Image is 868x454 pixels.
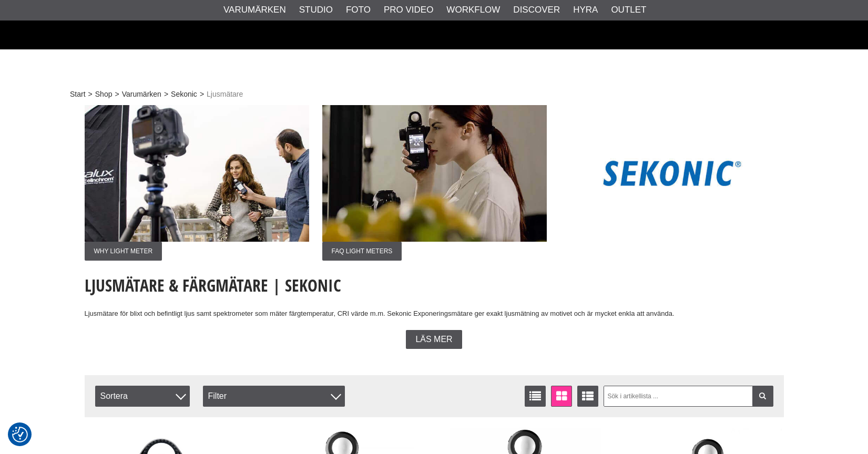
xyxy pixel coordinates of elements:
[200,89,204,100] span: >
[513,3,560,17] a: Discover
[446,3,500,17] a: Workflow
[322,105,547,261] a: Annons:002 ban-sekonic-lightmeters-002.jpgFAQ Light meters
[171,89,197,100] a: Sekonic
[95,386,190,407] span: Sortera
[577,386,598,407] a: Utökad listvisning
[85,105,309,261] a: Annons:001 ban-sekonic-lightmeters-003.jpgWhy Light Meter
[85,308,784,319] p: Ljusmätare för blixt och befintligt ljus samt spektrometer som mäter färgtemperatur, CRI värde m....
[525,386,546,407] a: Listvisning
[207,89,243,100] span: Ljusmätare
[85,274,784,297] h1: Ljusmätare & Färgmätare | Sekonic
[752,386,773,407] a: Filtrera
[70,89,86,100] a: Start
[384,3,433,17] a: Pro Video
[12,427,28,442] img: Revisit consent button
[322,105,547,242] img: Annons:002 ban-sekonic-lightmeters-002.jpg
[115,89,119,100] span: >
[12,425,28,444] button: Samtyckesinställningar
[95,89,113,100] a: Shop
[88,89,93,100] span: >
[122,89,161,100] a: Varumärken
[415,335,452,344] span: Läs mer
[551,386,572,407] a: Fönstervisning
[223,3,286,17] a: Varumärken
[604,386,773,407] input: Sök i artikellista ...
[346,3,371,17] a: Foto
[85,105,309,242] img: Annons:001 ban-sekonic-lightmeters-003.jpg
[164,89,168,100] span: >
[299,3,333,17] a: Studio
[611,3,646,17] a: Outlet
[573,3,598,17] a: Hyra
[560,105,784,242] img: Annons:003 ban-sekonic-logga.jpg
[322,242,402,261] span: FAQ Light meters
[203,386,345,407] div: Filter
[85,242,162,261] span: Why Light Meter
